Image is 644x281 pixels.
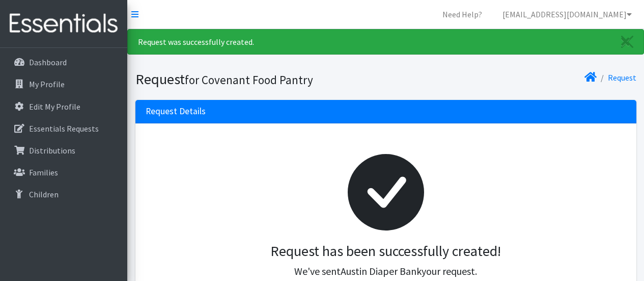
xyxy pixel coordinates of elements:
[4,184,123,205] a: Children
[29,189,59,199] p: Children
[4,96,123,117] a: Edit My Profile
[29,145,75,156] p: Distributions
[4,118,123,139] a: Essentials Requests
[4,52,123,72] a: Dashboard
[608,72,636,83] a: Request
[434,4,490,24] a: Need Help?
[185,72,313,87] small: for Covenant Food Pantry
[494,4,640,24] a: [EMAIL_ADDRESS][DOMAIN_NAME]
[341,265,422,277] span: Austin Diaper Bank
[154,243,618,260] h3: Request has been successfully created!
[135,70,382,88] h1: Request
[29,79,65,89] p: My Profile
[611,30,643,54] a: Close
[146,106,206,117] h3: Request Details
[29,101,80,112] p: Edit My Profile
[29,57,67,67] p: Dashboard
[4,162,123,183] a: Families
[29,123,99,134] p: Essentials Requests
[4,74,123,94] a: My Profile
[127,29,644,55] div: Request was successfully created.
[29,167,58,177] p: Families
[4,7,123,41] img: HumanEssentials
[4,140,123,161] a: Distributions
